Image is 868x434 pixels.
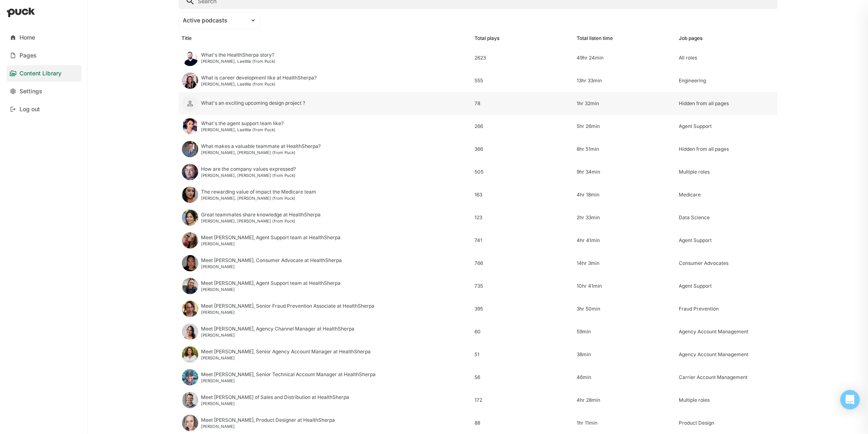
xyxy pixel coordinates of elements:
[679,283,774,289] div: Agent Support
[679,329,774,335] div: Agency Account Management
[201,212,321,218] div: Great teammates share knowledge at HealthSherpa
[679,78,774,84] div: Engineering
[679,35,702,41] div: Job pages
[475,123,571,129] div: 266
[475,329,571,335] div: 60
[475,146,571,152] div: 366
[201,394,350,400] div: Meet [PERSON_NAME] of Sales and Distribution at HealthSherpa
[577,238,672,243] div: 4hr 41min
[201,401,350,406] div: [PERSON_NAME]
[679,375,774,380] div: Carrier Account Management
[201,326,355,332] div: Meet [PERSON_NAME], Agency Channel Manager at HealthSherpa
[20,106,40,113] div: Log out
[577,283,672,289] div: 10hr 41min
[201,264,342,269] div: [PERSON_NAME]
[201,75,317,81] div: What is career development like at HealthSherpa?
[20,70,61,77] div: Content Library
[20,34,35,41] div: Home
[201,127,284,132] div: [PERSON_NAME], Laetitia (from Puck)
[679,146,774,152] div: Hidden from all pages
[679,215,774,220] div: Data Science
[201,333,355,337] div: [PERSON_NAME]
[20,88,42,95] div: Settings
[475,101,571,106] div: 78
[577,169,672,175] div: 9hr 34min
[577,35,613,41] div: Total listen time
[475,260,571,266] div: 766
[577,55,672,61] div: 49hr 24min
[201,417,335,423] div: Meet [PERSON_NAME], Product Designer at HealthSherpa
[679,192,774,198] div: Medicare
[577,215,672,220] div: 2hr 33min
[201,287,341,292] div: [PERSON_NAME]
[577,352,672,357] div: 38min
[7,65,81,82] a: Content Library
[475,352,571,357] div: 51
[679,169,774,175] div: Multiple roles
[679,420,774,426] div: Product Design
[475,169,571,175] div: 505
[201,303,375,309] div: Meet [PERSON_NAME], Senior Fraud Prevention Associate at HealthSherpa
[840,390,860,410] div: Open Intercom Messenger
[201,196,317,200] div: [PERSON_NAME], [PERSON_NAME] (from Puck)
[201,378,376,383] div: [PERSON_NAME]
[475,283,571,289] div: 735
[577,101,672,106] div: 1hr 32min
[475,55,571,61] div: 2623
[201,52,276,58] div: What's the HealthSherpa story?
[7,83,81,99] a: Settings
[201,173,296,178] div: [PERSON_NAME], [PERSON_NAME] (from Puck)
[201,166,296,172] div: How are the company values expressed?
[475,215,571,220] div: 123
[679,397,774,403] div: Multiple roles
[475,306,571,312] div: 395
[201,355,371,360] div: [PERSON_NAME]
[577,192,672,198] div: 4hr 18min
[577,375,672,380] div: 46min
[475,78,571,84] div: 555
[201,218,321,223] div: [PERSON_NAME], [PERSON_NAME] (from Puck)
[201,121,284,126] div: What's the agent support team like?
[7,29,81,46] a: Home
[201,143,321,149] div: What makes a valuable teammate at HealthSherpa?
[201,372,376,377] div: Meet [PERSON_NAME], Senior Technical Account Manager at HealthSherpa
[577,260,672,266] div: 14hr 3min
[201,280,341,286] div: Meet [PERSON_NAME], Agent Support team at HealthSherpa
[201,349,371,355] div: Meet [PERSON_NAME], Senior Agency Account Manager at HealthSherpa
[679,55,774,61] div: All roles
[201,310,375,315] div: [PERSON_NAME]
[201,150,321,155] div: [PERSON_NAME], [PERSON_NAME] (from Puck)
[577,420,672,426] div: 1hr 11min
[577,78,672,84] div: 13hr 33min
[201,241,341,246] div: [PERSON_NAME]
[7,47,81,64] a: Pages
[679,123,774,129] div: Agent Support
[577,146,672,152] div: 8hr 51min
[475,192,571,198] div: 163
[201,258,342,263] div: Meet [PERSON_NAME], Consumer Advocate at HealthSherpa
[201,235,341,240] div: Meet [PERSON_NAME], Agent Support team at HealthSherpa
[475,375,571,380] div: 56
[577,397,672,403] div: 4hr 28min
[679,306,774,312] div: Fraud Prevention
[577,306,672,312] div: 3hr 50min
[475,35,500,41] div: Total plays
[201,82,317,86] div: [PERSON_NAME], Laetitia (from Puck)
[201,189,317,195] div: The rewarding value of impact the Medicare team
[201,100,306,106] div: What's an exciting upcoming design project ?
[20,52,37,59] div: Pages
[475,238,571,243] div: 741
[679,238,774,243] div: Agent Support
[475,420,571,426] div: 88
[679,260,774,266] div: Consumer Advocates
[475,397,571,403] div: 172
[182,35,192,41] div: Title
[679,101,774,106] div: Hidden from all pages
[201,424,335,429] div: [PERSON_NAME]
[577,329,672,335] div: 59min
[201,59,276,64] div: [PERSON_NAME], Laetitia (from Puck)
[577,123,672,129] div: 5hr 26min
[679,352,774,357] div: Agency Account Management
